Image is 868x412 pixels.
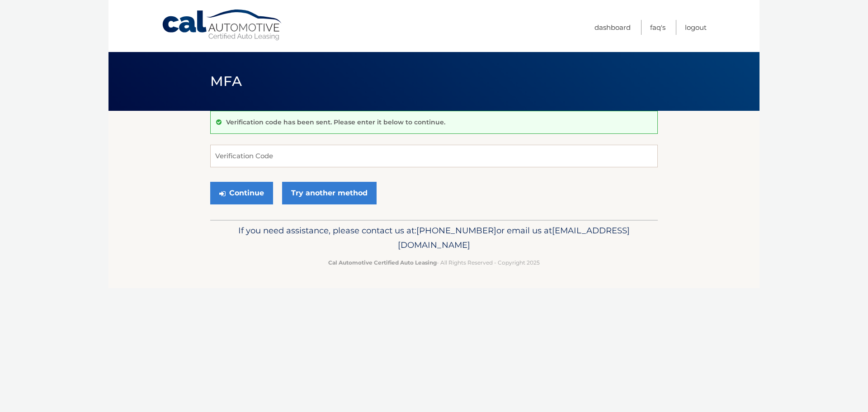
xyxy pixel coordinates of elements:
p: - All Rights Reserved - Copyright 2025 [216,258,652,267]
a: Logout [685,20,707,35]
a: Try another method [282,182,377,204]
span: MFA [210,73,242,90]
button: Continue [210,182,273,204]
span: [EMAIL_ADDRESS][DOMAIN_NAME] [398,225,630,250]
span: [PHONE_NUMBER] [416,225,496,236]
p: Verification code has been sent. Please enter it below to continue. [226,118,445,126]
p: If you need assistance, please contact us at: or email us at [216,223,652,252]
strong: Cal Automotive Certified Auto Leasing [328,259,437,266]
a: Dashboard [594,20,631,35]
a: FAQ's [650,20,665,35]
input: Verification Code [210,145,658,167]
a: Cal Automotive [161,9,283,41]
